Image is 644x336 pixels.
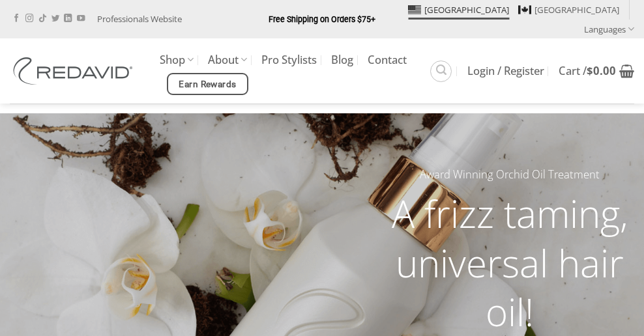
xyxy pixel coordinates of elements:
[430,61,452,82] a: Search
[160,47,194,72] a: Shop
[587,63,593,78] span: $
[77,14,85,23] a: Follow on YouTube
[385,166,634,184] h5: Award Winning Orchid Oil Treatment
[587,63,616,78] bdi: 0.00
[584,20,634,38] a: Languages
[368,48,407,72] a: Contact
[179,77,236,92] span: Earn Rewards
[38,14,46,23] a: Follow on TikTok
[331,48,353,72] a: Blog
[64,14,72,23] a: Follow on LinkedIn
[10,57,140,85] img: REDAVID Salon Products | United States
[25,14,33,23] a: Follow on Instagram
[467,59,544,83] a: Login / Register
[51,14,59,23] a: Follow on Twitter
[97,9,182,29] a: Professionals Website
[467,66,544,76] span: Login / Register
[261,48,317,72] a: Pro Stylists
[208,47,247,72] a: About
[559,57,634,85] a: View cart
[559,66,616,76] span: Cart /
[167,73,248,95] a: Earn Rewards
[269,14,375,24] strong: Free Shipping on Orders $75+
[12,14,20,23] a: Follow on Facebook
